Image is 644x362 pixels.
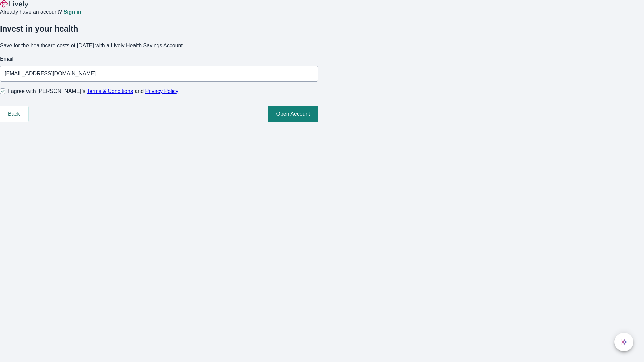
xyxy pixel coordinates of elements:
span: I agree with [PERSON_NAME]’s and [8,87,178,95]
a: Privacy Policy [145,88,179,94]
a: Terms & Conditions [87,88,133,94]
button: Open Account [268,106,318,122]
a: Sign in [63,9,81,15]
svg: Lively AI Assistant [621,339,627,345]
button: chat [614,333,633,351]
